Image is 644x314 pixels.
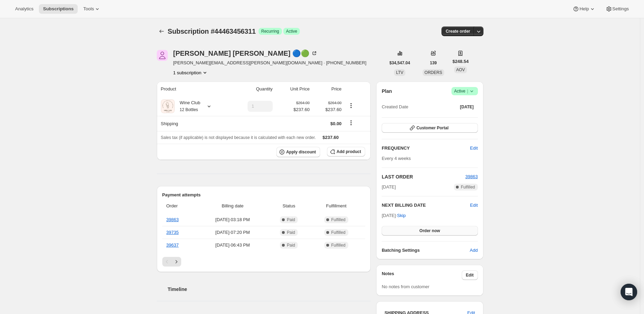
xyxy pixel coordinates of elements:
span: Edit [470,145,478,152]
button: Edit [462,270,478,280]
span: Fulfilled [331,217,345,223]
button: Shipping actions [346,119,357,127]
span: $34,547.04 [390,60,410,66]
button: Subscriptions [39,4,78,14]
button: Next [172,257,181,267]
small: $264.00 [328,101,341,105]
span: Add [470,247,478,254]
a: 39735 [166,230,179,235]
span: Add product [337,149,361,154]
button: Create order [441,26,474,36]
button: 39863 [465,173,478,180]
h2: Payment attempts [162,192,365,198]
span: Created Date [382,104,408,110]
button: Skip [393,210,410,221]
h2: NEXT BILLING DATE [382,202,470,209]
span: $237.60 [293,106,309,113]
button: Product actions [173,69,208,76]
button: Help [568,4,600,14]
a: 39637 [166,242,179,248]
span: Sales tax (if applicable) is not displayed because it is calculated with each new order. [161,135,316,140]
button: Apply discount [276,147,320,157]
span: Settings [612,6,629,12]
button: 139 [426,58,441,68]
h2: Plan [382,88,392,95]
span: Paid [287,217,295,223]
span: 139 [430,60,437,66]
h2: FREQUENCY [382,145,470,152]
span: [DATE] [460,104,474,110]
span: [PERSON_NAME][EMAIL_ADDRESS][PERSON_NAME][DOMAIN_NAME] · [PHONE_NUMBER] [173,59,367,66]
button: Product actions [346,102,357,109]
span: Edit [466,272,474,278]
span: Subscriptions [43,6,74,12]
h3: Notes [382,270,462,280]
span: [DATE] [382,184,396,191]
h2: LAST ORDER [382,173,465,180]
button: $34,547.04 [385,58,414,68]
button: Analytics [11,4,37,14]
th: Order [162,198,197,214]
button: Customer Portal [382,123,478,133]
span: $237.60 [314,106,341,113]
h6: Batching Settings [382,247,470,254]
span: LTV [396,70,403,75]
span: Active [286,29,297,34]
button: Settings [601,4,633,14]
span: Status [271,203,307,209]
button: Add product [327,147,365,156]
th: Product [157,82,229,97]
span: Create order [446,29,470,34]
span: No notes from customer [382,284,429,289]
th: Quantity [229,82,275,97]
span: [DATE] · 06:43 PM [199,242,266,249]
button: [DATE] [456,102,478,112]
th: Price [312,82,343,97]
span: Paola Arana 🔵🟢 [157,50,168,61]
div: Wine Club [175,99,200,113]
button: Subscriptions [157,26,166,36]
span: Fulfillment [312,203,361,209]
button: Add [466,245,482,256]
span: $0.00 [330,121,342,126]
span: Paid [287,242,295,248]
span: Fulfilled [331,230,345,235]
span: Help [579,6,589,12]
span: Recurring [261,29,279,34]
button: Edit [466,143,482,154]
span: Every 4 weeks [382,156,411,161]
h2: Timeline [168,286,371,293]
th: Unit Price [275,82,312,97]
span: ORDERS [425,70,442,75]
span: Apply discount [286,149,316,155]
button: Edit [470,202,478,209]
span: $248.54 [452,58,469,65]
small: 12 Bottles [180,107,198,112]
img: product img [161,99,175,113]
div: [PERSON_NAME] [PERSON_NAME] 🔵🟢 [173,50,318,57]
button: Tools [79,4,105,14]
span: Fulfilled [331,242,345,248]
div: Open Intercom Messenger [621,284,637,300]
span: Tools [83,6,94,12]
span: Customer Portal [416,125,448,131]
button: Order now [382,226,478,236]
span: [DATE] · 07:20 PM [199,229,266,236]
span: | [467,88,468,94]
span: [DATE] · [382,213,406,218]
span: Order now [419,228,440,234]
a: 39863 [166,217,179,222]
span: Fulfilled [461,184,475,190]
a: 39863 [465,174,478,179]
span: AOV [456,67,465,72]
span: Paid [287,230,295,235]
th: Shipping [157,116,229,131]
nav: Pagination [162,257,365,267]
span: [DATE] · 03:18 PM [199,216,266,223]
span: Analytics [15,6,33,12]
small: $264.00 [296,101,309,105]
span: Active [454,88,475,95]
span: Billing date [199,203,266,209]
